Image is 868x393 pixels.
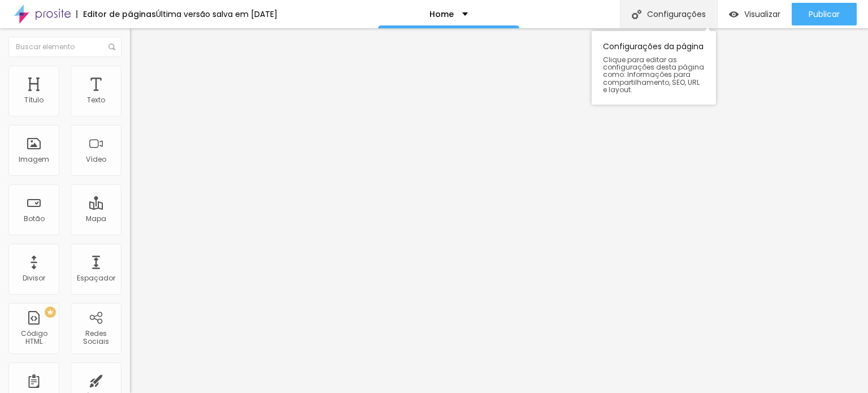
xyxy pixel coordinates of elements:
div: Botão [24,215,45,223]
div: Vídeo [86,156,106,163]
div: Espaçador [77,274,115,282]
div: Imagem [19,156,49,163]
div: Texto [87,96,105,104]
iframe: Editor [130,28,868,393]
div: Redes Sociais [73,330,118,346]
img: Icone [108,44,115,50]
button: Visualizar [718,3,792,25]
p: Home [429,10,454,18]
div: Editor de páginas [76,10,156,18]
input: Buscar elemento [8,37,121,57]
div: Título [24,96,44,104]
div: Última versão salva em [DATE] [156,10,277,18]
span: Visualizar [744,10,780,19]
span: Clique para editar as configurações desta página como: Informações para compartilhamento, SEO, UR... [603,56,705,93]
img: Icone [632,10,641,19]
img: view-1.svg [729,10,739,19]
div: Divisor [23,274,45,282]
div: Mapa [86,215,106,223]
span: Publicar [809,10,840,19]
div: Código HTML [11,330,56,346]
button: Publicar [792,3,857,25]
div: Configurações da página [592,31,716,105]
